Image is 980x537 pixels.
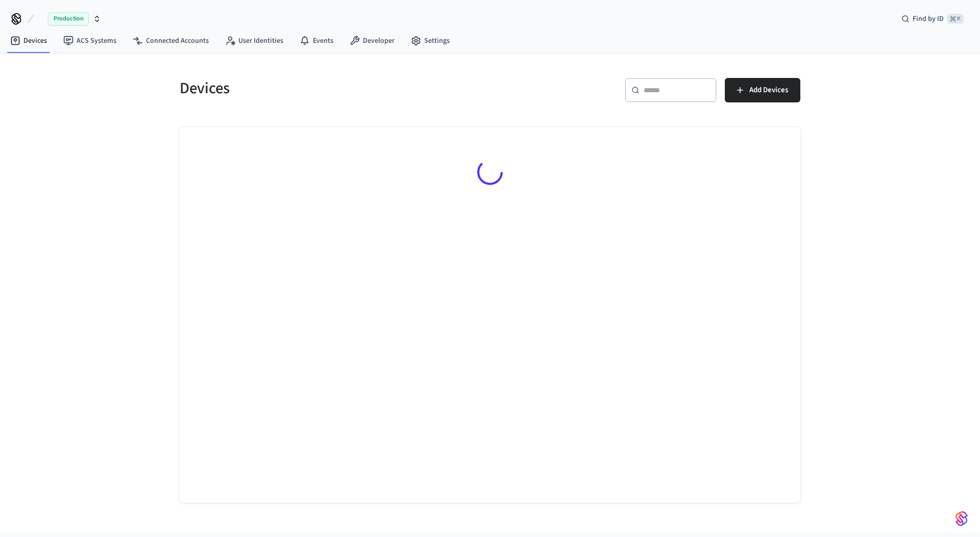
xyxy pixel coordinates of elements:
a: Developer [341,32,403,50]
img: SeamLogoGradient.69752ec5.svg [955,511,968,527]
a: Devices [2,32,55,50]
a: Settings [403,32,458,50]
a: Connected Accounts [125,32,217,50]
span: Production [48,12,89,25]
div: Find by ID⌘ K [893,10,972,28]
span: ⌘ K [947,14,964,24]
span: Add Devices [749,84,788,97]
span: Find by ID [913,14,944,24]
a: Events [291,32,341,50]
h5: Devices [180,78,484,99]
a: ACS Systems [55,32,125,50]
a: User Identities [217,32,291,50]
button: Add Devices [725,78,800,102]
